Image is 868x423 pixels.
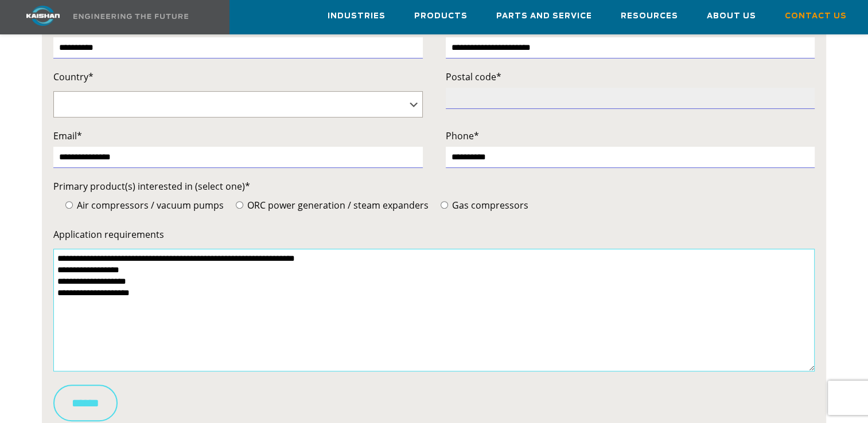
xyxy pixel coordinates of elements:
[785,1,847,32] a: Contact Us
[53,69,423,85] label: Country*
[328,10,386,23] span: Industries
[414,1,468,32] a: Products
[621,10,678,23] span: Resources
[65,201,73,209] input: Air compressors / vacuum pumps
[245,199,429,211] span: ORC power generation / steam expanders
[414,10,468,23] span: Products
[707,10,756,23] span: About Us
[441,201,448,209] input: Gas compressors
[446,69,815,85] label: Postal code*
[785,10,847,23] span: Contact Us
[450,199,528,211] span: Gas compressors
[621,1,678,32] a: Resources
[496,1,592,32] a: Parts and Service
[75,199,224,211] span: Air compressors / vacuum pumps
[496,10,592,23] span: Parts and Service
[236,201,243,209] input: ORC power generation / steam expanders
[53,226,815,242] label: Application requirements
[328,1,386,32] a: Industries
[53,128,423,144] label: Email*
[73,14,188,19] img: Engineering the future
[446,128,815,144] label: Phone*
[707,1,756,32] a: About Us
